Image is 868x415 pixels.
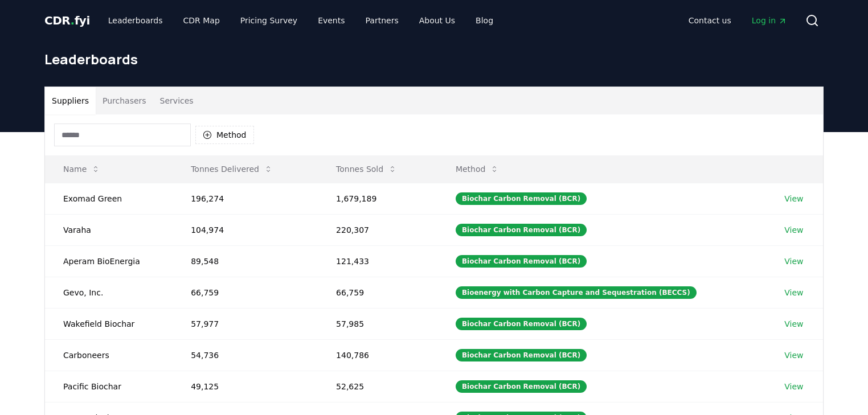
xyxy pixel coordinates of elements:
td: 220,307 [318,214,437,245]
td: Carboneers [45,339,173,371]
td: 89,548 [173,245,318,277]
div: Biochar Carbon Removal (BCR) [456,255,587,268]
button: Name [54,158,109,180]
a: CDR Map [174,10,229,31]
a: View [784,224,803,236]
a: View [784,318,803,330]
button: Suppliers [45,87,96,114]
a: View [784,350,803,361]
td: 104,974 [173,214,318,245]
a: View [784,256,803,267]
button: Tonnes Delivered [182,158,282,180]
td: 140,786 [318,339,437,371]
td: Gevo, Inc. [45,277,173,308]
nav: Main [679,10,796,31]
td: Pacific Biochar [45,371,173,402]
td: Aperam BioEnergia [45,245,173,277]
a: View [784,381,803,392]
td: Exomad Green [45,183,173,214]
a: Events [309,10,354,31]
a: Contact us [679,10,740,31]
a: Blog [466,10,502,31]
button: Purchasers [96,87,153,114]
a: CDR.fyi [44,13,90,28]
td: 66,759 [173,277,318,308]
a: Leaderboards [99,10,172,31]
div: Biochar Carbon Removal (BCR) [456,349,587,361]
td: 52,625 [318,371,437,402]
span: Log in [752,15,787,26]
a: About Us [410,10,464,31]
span: . [71,14,75,27]
button: Method [447,158,509,180]
div: Biochar Carbon Removal (BCR) [456,192,587,205]
div: Biochar Carbon Removal (BCR) [456,318,587,330]
td: Varaha [45,214,173,245]
td: 121,433 [318,245,437,277]
a: Log in [743,10,796,31]
td: 57,977 [173,308,318,339]
td: 49,125 [173,371,318,402]
span: CDR fyi [44,14,90,27]
button: Tonnes Sold [327,158,406,180]
div: Biochar Carbon Removal (BCR) [456,380,587,393]
td: 66,759 [318,277,437,308]
td: 1,679,189 [318,183,437,214]
nav: Main [99,10,502,31]
td: 196,274 [173,183,318,214]
td: 54,736 [173,339,318,371]
div: Bioenergy with Carbon Capture and Sequestration (BECCS) [456,286,697,299]
div: Biochar Carbon Removal (BCR) [456,224,587,236]
button: Method [195,126,254,144]
a: Partners [357,10,408,31]
td: 57,985 [318,308,437,339]
td: Wakefield Biochar [45,308,173,339]
a: View [784,193,803,204]
button: Services [153,87,200,114]
a: Pricing Survey [231,10,306,31]
a: View [784,287,803,298]
h1: Leaderboards [44,50,824,68]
